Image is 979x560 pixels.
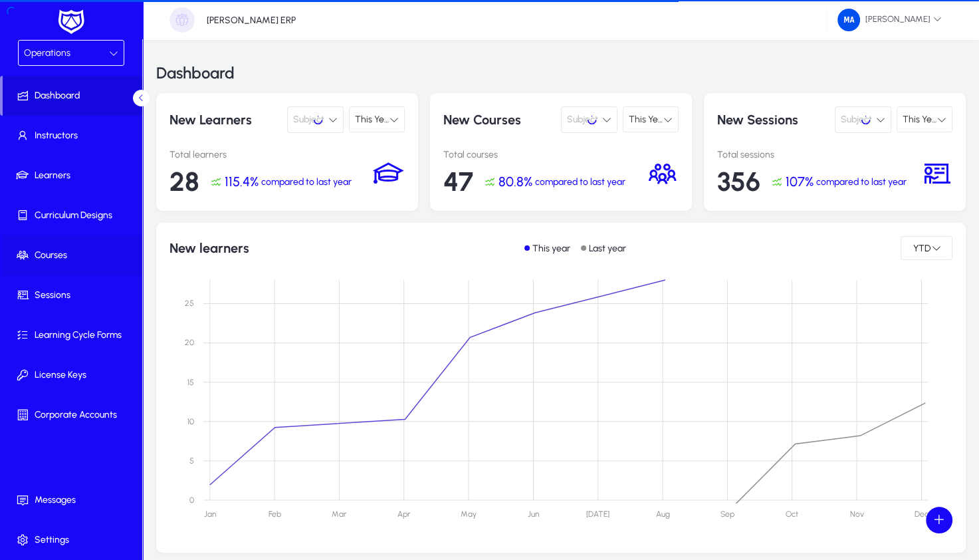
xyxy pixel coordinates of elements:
[3,156,145,196] a: Learners
[169,149,373,160] p: Total learners
[901,236,952,260] button: YTD
[3,235,145,275] a: Courses
[461,509,477,519] text: May
[156,65,235,81] h3: Dashboard
[717,166,760,198] span: 356
[912,243,932,254] span: YTD
[355,114,393,125] span: This Year
[443,106,556,133] p: New Courses
[827,8,952,32] button: [PERSON_NAME]
[169,166,199,198] span: 28
[3,355,145,395] a: License Keys
[293,106,324,133] span: Subject
[567,106,598,133] span: Subject
[720,509,734,519] text: Sep
[207,15,296,26] p: [PERSON_NAME] ERP
[189,495,194,505] text: 0
[629,114,667,125] span: This Year
[3,480,145,520] a: Messages
[332,509,347,519] text: Mar
[54,8,88,36] img: white-logo.png
[169,240,249,256] h1: New learners
[3,533,145,547] span: Settings
[204,509,216,519] text: Jan
[3,408,145,422] span: Corporate Accounts
[589,243,626,254] p: Last year
[189,456,194,466] text: 5
[3,368,145,382] span: License Keys
[185,338,194,347] text: 20
[786,509,798,519] text: Oct
[3,520,145,560] a: Settings
[3,275,145,315] a: Sessions
[397,509,411,519] text: Apr
[3,289,145,302] span: Sessions
[816,176,907,188] span: compared to last year
[655,509,669,519] text: Aug
[3,395,145,435] a: Corporate Accounts
[532,243,570,254] p: This year
[187,417,194,426] text: 10
[261,176,352,188] span: compared to last year
[24,47,70,59] span: Operations
[717,149,921,160] p: Total sessions
[187,378,194,387] text: 15
[837,9,942,31] span: [PERSON_NAME]
[3,249,145,262] span: Courses
[498,174,532,190] span: 80.8%
[903,114,940,125] span: This Year
[786,174,814,190] span: 107%
[3,493,145,507] span: Messages
[849,509,863,519] text: Nov
[3,196,145,235] a: Curriculum Designs
[3,209,145,222] span: Curriculum Designs
[443,149,647,160] p: Total courses
[443,166,473,198] span: 47
[535,176,625,188] span: compared to last year
[837,9,860,31] img: 34.png
[3,315,145,355] a: Learning Cycle Forms
[169,106,282,133] p: New Learners
[3,129,145,142] span: Instructors
[3,89,142,102] span: Dashboard
[717,106,829,133] p: New Sessions
[185,299,194,308] text: 25
[915,509,928,519] text: Dec
[3,169,145,182] span: Learners
[3,329,145,342] span: Learning Cycle Forms
[169,7,195,33] img: organization-placeholder.png
[841,106,872,133] span: Subject
[586,509,609,519] text: [DATE]
[528,509,539,519] text: Jun
[225,174,259,190] span: 115.4%
[269,509,281,519] text: Feb
[3,116,145,156] a: Instructors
